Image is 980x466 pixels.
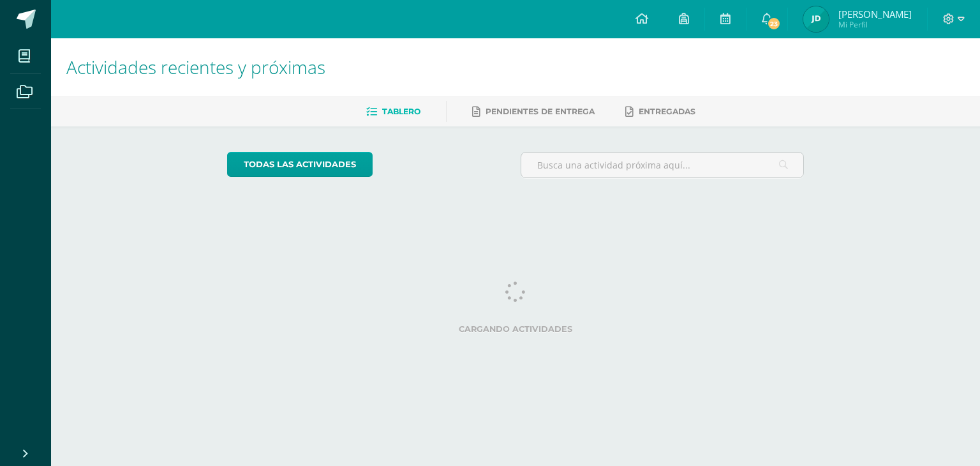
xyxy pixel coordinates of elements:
[227,324,805,334] label: Cargando actividades
[366,101,420,122] a: Tablero
[625,101,695,122] a: Entregadas
[382,107,420,116] span: Tablero
[838,19,912,30] span: Mi Perfil
[639,107,695,116] span: Entregadas
[227,152,373,177] a: todas las Actividades
[838,8,912,20] span: [PERSON_NAME]
[803,6,829,32] img: 7734d6d0eb7e71ebacd7ef8c2921503b.png
[66,55,325,79] span: Actividades recientes y próximas
[767,17,781,31] span: 23
[472,101,595,122] a: Pendientes de entrega
[486,107,595,116] span: Pendientes de entrega
[521,153,804,177] input: Busca una actividad próxima aquí...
